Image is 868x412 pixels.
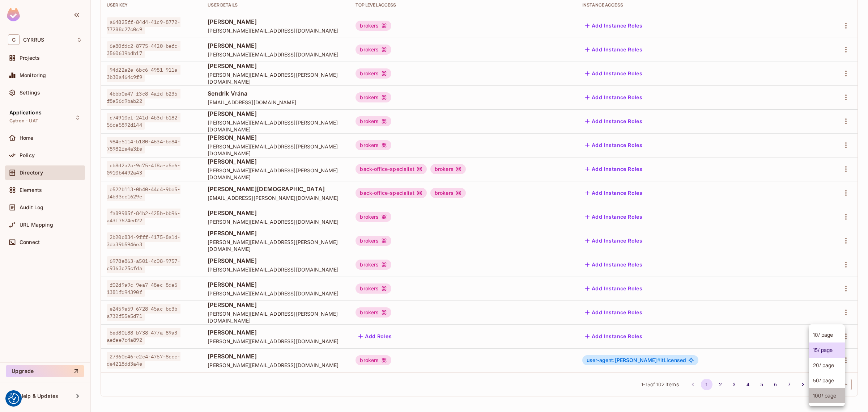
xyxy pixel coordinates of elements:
[809,342,845,358] li: 15 / page
[809,327,845,342] li: 10 / page
[8,393,19,404] button: Consent Preferences
[809,388,845,403] li: 100 / page
[8,393,19,404] img: Revisit consent button
[809,358,845,373] li: 20 / page
[809,373,845,388] li: 50 / page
